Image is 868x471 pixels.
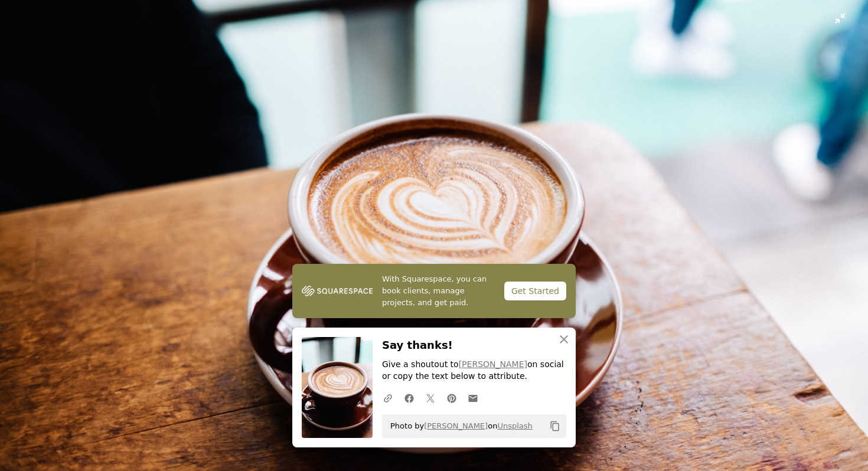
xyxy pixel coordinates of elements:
a: Unsplash [497,421,532,430]
a: With Squarespace, you can book clients, manage projects, and get paid.Get Started [292,264,576,318]
a: Share on Twitter [420,386,441,410]
h3: Say thanks! [382,337,566,354]
a: Share over email [462,386,484,410]
button: Copy to clipboard [545,416,565,436]
span: Photo by on [384,417,533,436]
a: Share on Pinterest [441,386,462,410]
p: Give a shoutout to on social or copy the text below to attribute. [382,359,566,382]
img: file-1747939142011-51e5cc87e3c9 [302,282,373,300]
a: Share on Facebook [399,386,420,410]
div: Get Started [504,282,566,300]
a: [PERSON_NAME] [424,421,488,430]
a: [PERSON_NAME] [459,359,527,369]
span: With Squarespace, you can book clients, manage projects, and get paid. [382,273,495,309]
